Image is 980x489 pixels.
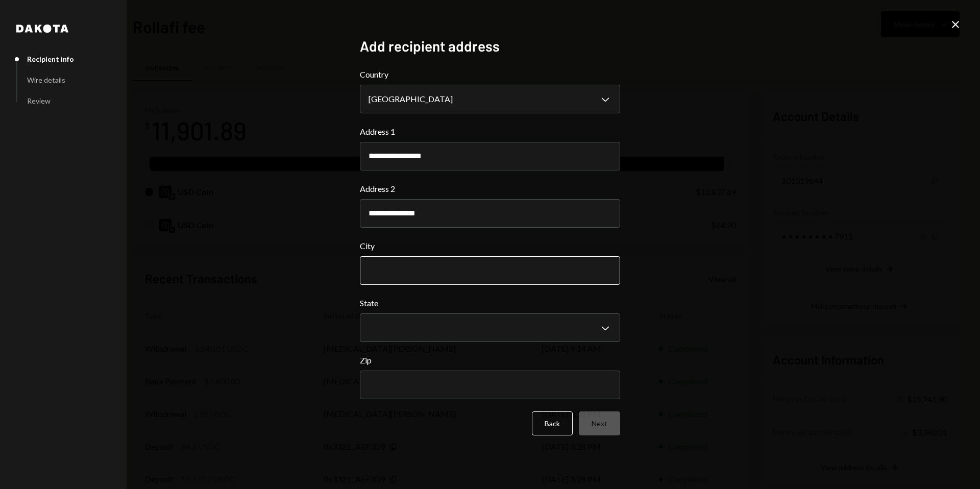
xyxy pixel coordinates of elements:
[360,354,620,366] label: Zip
[27,55,74,63] div: Recipient info
[360,240,620,252] label: City
[360,126,620,138] label: Address 1
[360,183,620,195] label: Address 2
[360,313,620,342] button: State
[27,76,65,84] div: Wire details
[360,85,620,113] button: Country
[27,96,51,105] div: Review
[532,411,573,435] button: Back
[360,68,620,81] label: Country
[360,297,620,309] label: State
[360,36,620,56] h2: Add recipient address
